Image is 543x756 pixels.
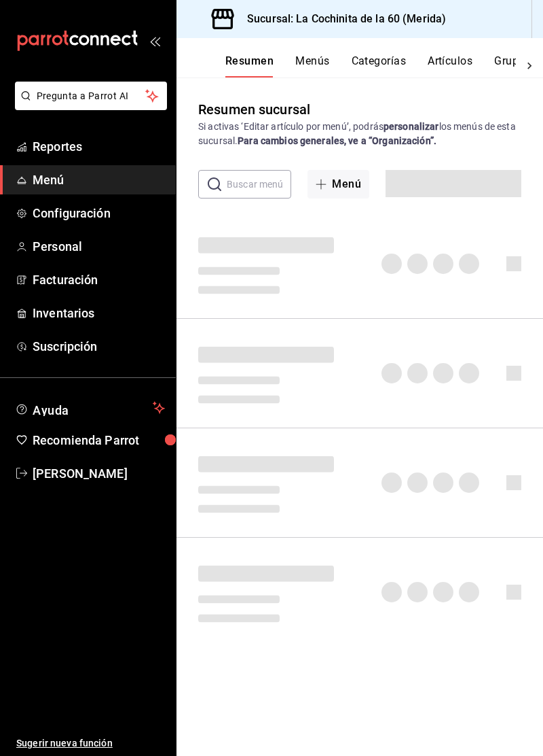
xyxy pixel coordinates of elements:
span: [PERSON_NAME] [33,464,165,483]
span: Facturación [33,271,165,289]
a: Pregunta a Parrot AI [10,99,167,113]
span: Sugerir nueva función [16,736,165,751]
h3: Sucursal: La Cochinita de la 60 (Merida) [236,11,446,27]
span: Reportes [33,137,165,156]
span: Menú [33,171,165,189]
button: Categorías [352,54,407,78]
div: navigation tabs [225,54,516,78]
strong: Para cambios generales, ve a “Organización”. [238,135,436,146]
button: Pregunta a Parrot AI [15,82,167,110]
button: Menús [295,54,329,78]
span: Suscripción [33,337,165,356]
button: open_drawer_menu [149,35,160,46]
span: Ayuda [33,400,147,416]
button: Menú [307,170,369,199]
span: Configuración [33,204,165,222]
button: Resumen [225,54,274,78]
span: Personal [33,237,165,256]
div: Resumen sucursal [198,99,310,120]
strong: personalizar [383,121,439,132]
input: Buscar menú [227,171,291,198]
span: Pregunta a Parrot AI [37,89,146,103]
button: Artículos [428,54,472,78]
div: Si activas ‘Editar artículo por menú’, podrás los menús de esta sucursal. [198,120,521,148]
span: Recomienda Parrot [33,431,165,449]
span: Inventarios [33,304,165,322]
